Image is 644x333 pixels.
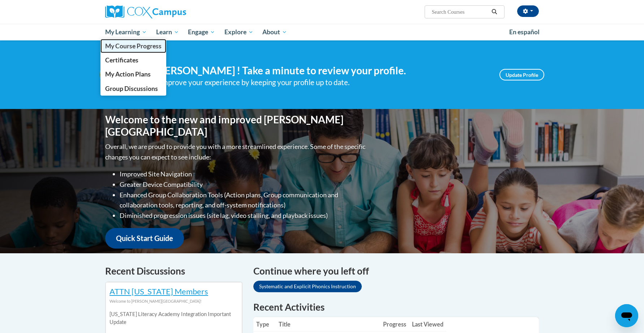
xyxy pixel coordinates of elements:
span: Engage [188,28,215,36]
a: Certificates [100,53,166,67]
iframe: Button to launch messaging window [615,304,638,327]
li: Diminished progression issues (site lag, video stalling, and playback issues) [120,210,367,221]
a: My Learning [100,24,151,40]
th: Title [276,317,380,332]
a: Update Profile [499,69,544,80]
span: Explore [224,28,253,36]
span: Learn [156,28,179,36]
input: Search Courses [431,8,489,16]
span: About [262,28,287,36]
th: Last Viewed [409,317,446,332]
li: Improved Site Navigation [120,169,367,179]
a: Cox Campus [105,5,242,18]
a: Systematic and Explicit Phonics Instruction [253,281,362,292]
h4: Continue where you left off [253,264,539,278]
h1: Recent Activities [253,301,539,314]
li: Enhanced Group Collaboration Tools (Action plans, Group communication and collaboration tools, re... [120,190,367,211]
p: Overall, we are proud to provide you with a more streamlined experience. Some of the specific cha... [105,141,367,162]
a: Learn [151,24,184,40]
a: Group Discussions [100,82,166,96]
th: Type [253,317,276,332]
div: Main menu [94,24,550,40]
span: Group Discussions [105,85,158,92]
span: Certificates [105,56,138,64]
h4: Recent Discussions [105,264,242,278]
a: Engage [183,24,220,40]
span: My Learning [105,28,147,36]
div: Welcome to [PERSON_NAME][GEOGRAPHIC_DATA]! [110,297,238,305]
th: Progress [380,317,409,332]
div: Help improve your experience by keeping your profile up to date. [143,76,489,88]
a: My Action Plans [100,67,166,81]
span: My Action Plans [105,70,151,78]
a: Explore [220,24,258,40]
a: Quick Start Guide [105,228,184,249]
a: ATTN [US_STATE] Members [110,286,208,296]
span: My Course Progress [105,42,162,50]
button: Account Settings [517,5,539,17]
img: Profile Image [100,58,132,91]
a: My Course Progress [100,39,166,53]
span: En español [509,28,540,36]
h4: Hi [PERSON_NAME] ! Take a minute to review your profile. [143,65,489,77]
a: About [258,24,292,40]
p: [US_STATE] Literacy Academy Integration Important Update [110,310,238,326]
button: Search [489,8,500,16]
h1: Welcome to the new and improved [PERSON_NAME][GEOGRAPHIC_DATA] [105,114,367,138]
li: Greater Device Compatibility [120,179,367,190]
a: En español [505,25,544,40]
img: Cox Campus [105,5,186,18]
